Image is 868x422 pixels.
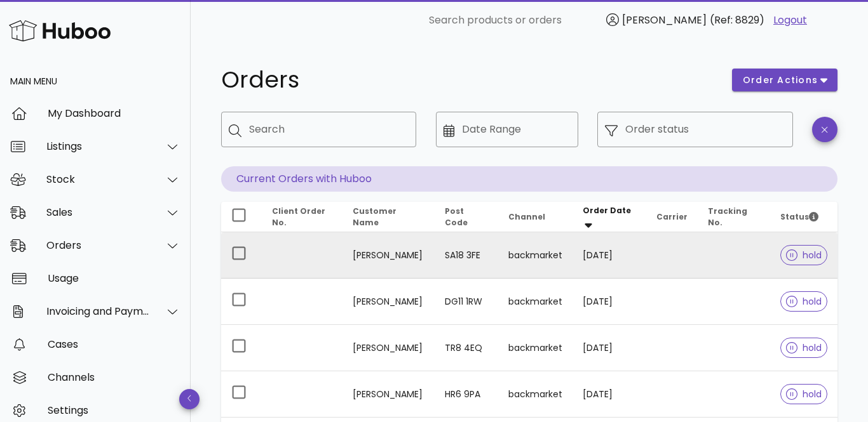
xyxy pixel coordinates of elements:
[48,404,180,416] div: Settings
[742,74,818,87] span: order actions
[46,239,150,251] div: Orders
[435,232,498,279] td: SA18 3FE
[573,371,646,418] td: [DATE]
[780,211,818,222] span: Status
[262,202,342,232] th: Client Order No.
[622,13,707,27] span: [PERSON_NAME]
[435,371,498,418] td: HR6 9PA
[46,140,150,152] div: Listings
[646,202,698,232] th: Carrier
[508,211,545,222] span: Channel
[573,325,646,371] td: [DATE]
[221,166,837,192] p: Current Orders with Huboo
[498,202,573,232] th: Channel
[48,107,180,119] div: My Dashboard
[9,17,111,44] img: Huboo Logo
[773,13,807,28] a: Logout
[46,173,150,185] div: Stock
[48,371,180,383] div: Channels
[46,305,150,317] div: Invoicing and Payments
[498,325,573,371] td: backmarket
[573,202,646,232] th: Order Date: Sorted descending. Activate to remove sorting.
[732,69,837,91] button: order actions
[573,232,646,279] td: [DATE]
[435,325,498,371] td: TR8 4EQ
[656,211,688,222] span: Carrier
[48,272,180,284] div: Usage
[342,325,434,371] td: [PERSON_NAME]
[573,279,646,325] td: [DATE]
[353,206,397,228] span: Customer Name
[221,69,717,91] h1: Orders
[786,297,822,306] span: hold
[435,202,498,232] th: Post Code
[342,279,434,325] td: [PERSON_NAME]
[770,202,837,232] th: Status
[342,371,434,418] td: [PERSON_NAME]
[46,206,150,218] div: Sales
[272,206,325,228] span: Client Order No.
[342,232,434,279] td: [PERSON_NAME]
[786,343,822,352] span: hold
[698,202,771,232] th: Tracking No.
[786,251,822,260] span: hold
[445,206,468,228] span: Post Code
[498,279,573,325] td: backmarket
[498,232,573,279] td: backmarket
[498,371,573,418] td: backmarket
[708,206,747,228] span: Tracking No.
[435,279,498,325] td: DG11 1RW
[786,390,822,399] span: hold
[342,202,434,232] th: Customer Name
[710,13,764,27] span: (Ref: 8829)
[48,338,180,350] div: Cases
[583,205,631,216] span: Order Date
